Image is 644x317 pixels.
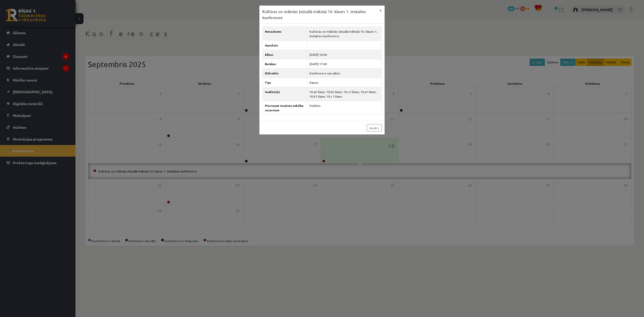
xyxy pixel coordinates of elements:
td: Kultūras un mākslas (vizuālā māksla) 10. klases 1. ieskaites konference [307,27,382,41]
th: Nosaukums [263,27,307,41]
a: Aizvērt [367,124,382,131]
th: Tips [263,78,307,87]
td: [DATE] 17:40 [307,59,382,69]
td: 10.a2 klase, 10.b2 klase, 10.c2 klase, 10.a1 klase, 10.b1 klase, 10.c1 klase [307,87,382,101]
td: Konference nav sākta [307,69,382,78]
th: Pievienot ierakstu mācību resursiem [263,101,307,115]
th: Auditorija [263,87,307,101]
td: Klases [307,78,382,87]
button: × [377,6,385,15]
h3: Kultūras un mākslas (vizuālā māksla) 10. klases 1. ieskaites konference [262,9,377,20]
td: [DATE] 16:40 [307,50,382,59]
th: Stāvoklis [263,69,307,78]
td: Publisks [307,101,382,115]
th: Beidzas [263,59,307,69]
th: Apraksts [263,41,307,50]
th: Sākas [263,50,307,59]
